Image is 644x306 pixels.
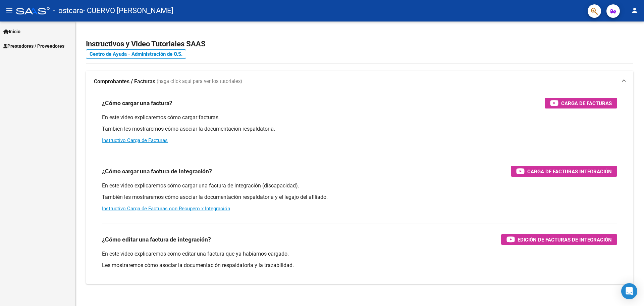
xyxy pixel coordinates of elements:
[94,78,155,85] strong: Comprobantes / Facturas
[86,49,186,59] a: Centro de Ayuda - Administración de O.S.
[3,28,20,35] span: Inicio
[501,234,617,245] button: Edición de Facturas de integración
[102,114,617,121] p: En este video explicaremos cómo cargar facturas.
[545,98,617,108] button: Carga de Facturas
[527,167,612,176] span: Carga de Facturas Integración
[86,92,633,284] div: Comprobantes / Facturas (haga click aquí para ver los tutoriales)
[86,71,633,92] mat-expansion-panel-header: Comprobantes / Facturas (haga click aquí para ver los tutoriales)
[86,38,633,50] h2: Instructivos y Video Tutoriales SAAS
[631,6,639,14] mat-icon: person
[511,166,617,177] button: Carga de Facturas Integración
[102,125,617,133] p: También les mostraremos cómo asociar la documentación respaldatoria.
[102,235,211,244] h3: ¿Cómo editar una factura de integración?
[102,206,230,212] a: Instructivo Carga de Facturas con Recupero x Integración
[3,42,64,50] span: Prestadores / Proveedores
[157,78,242,85] span: (haga click aquí para ver los tutoriales)
[102,98,172,108] h3: ¿Cómo cargar una factura?
[621,283,637,299] div: Open Intercom Messenger
[102,167,212,176] h3: ¿Cómo cargar una factura de integración?
[53,3,83,18] span: - ostcara
[561,99,612,107] span: Carga de Facturas
[102,262,617,269] p: Les mostraremos cómo asociar la documentación respaldatoria y la trazabilidad.
[102,250,617,258] p: En este video explicaremos cómo editar una factura que ya habíamos cargado.
[5,6,13,14] mat-icon: menu
[518,235,612,244] span: Edición de Facturas de integración
[102,193,617,201] p: También les mostraremos cómo asociar la documentación respaldatoria y el legajo del afiliado.
[83,3,173,18] span: - CUERVO [PERSON_NAME]
[102,182,617,189] p: En este video explicaremos cómo cargar una factura de integración (discapacidad).
[102,137,168,143] a: Instructivo Carga de Facturas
